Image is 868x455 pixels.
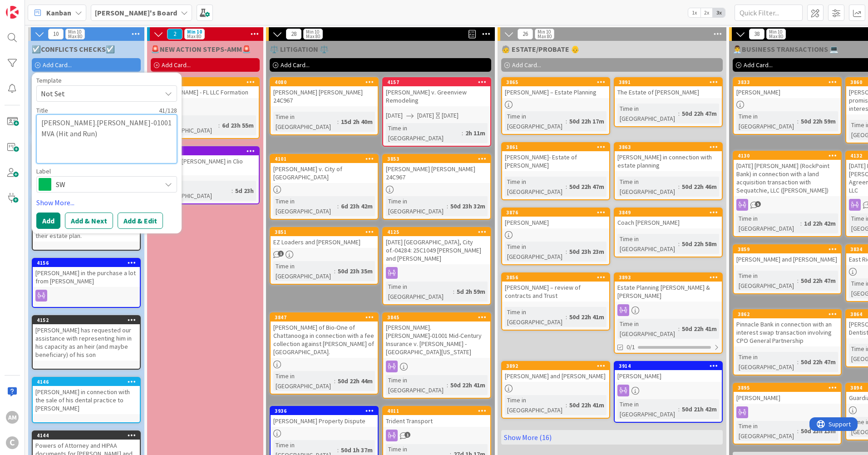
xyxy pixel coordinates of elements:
div: 5d 23h [233,186,256,196]
div: 3849 [615,208,722,217]
div: Min 10 [68,30,81,34]
span: 2 [167,29,182,40]
div: 41 / 128 [51,106,177,114]
div: 3892 [502,362,609,370]
div: 4011 [383,407,490,415]
div: 3862 [738,311,841,317]
div: [PERSON_NAME] in connection with the sale of his dental practice to [PERSON_NAME] [33,386,140,414]
div: Time in [GEOGRAPHIC_DATA] [273,196,337,216]
div: 4156[PERSON_NAME] in the purchase a lot from [PERSON_NAME] [33,259,140,287]
span: 1 [278,251,284,257]
span: 3x [713,8,725,17]
div: 4101 [275,156,378,162]
div: 3862 [734,310,841,318]
div: 3861 [506,144,609,150]
span: : [566,400,567,410]
div: 4100 [152,78,259,86]
div: Time in [GEOGRAPHIC_DATA] [386,375,447,395]
span: 👨‍💼BUSINESS TRANSACTIONS 💻 [733,45,838,54]
div: Max 80 [769,34,783,39]
div: Time in [GEOGRAPHIC_DATA] [736,421,797,441]
div: [DATE] [442,111,459,120]
div: Pinnacle Bank in connection with an interest swap transaction involving CPO General Partnership [734,318,841,346]
div: [PERSON_NAME] [PERSON_NAME] 24C967 [383,163,490,183]
div: Coach [PERSON_NAME] [615,217,722,228]
div: 3863[PERSON_NAME] in connection with estate planning [615,143,722,171]
div: 3847 [275,314,378,321]
div: 4011 [387,408,490,414]
div: Time in [GEOGRAPHIC_DATA] [617,104,678,124]
div: 3851 [275,229,378,235]
div: 3853 [387,156,490,162]
div: 4125 [387,229,490,235]
a: 4146[PERSON_NAME] in connection with the sale of his dental practice to [PERSON_NAME] [32,377,141,423]
div: 3936 [275,408,378,414]
div: The Estate of [PERSON_NAME] [615,86,722,98]
div: 3849Coach [PERSON_NAME] [615,208,722,228]
div: Max 80 [187,34,201,39]
span: : [334,266,335,276]
a: 4126Refer out [PERSON_NAME] in Clio GrowTime in [GEOGRAPHIC_DATA]:5d 23h [151,146,260,204]
span: ☑️CONFLICTS CHECKS☑️ [32,45,115,54]
span: Add Card... [281,61,310,69]
div: [PERSON_NAME] v. Greenview Remodeling [383,86,490,106]
div: 50d 22h 41m [567,312,607,322]
div: [PERSON_NAME] [615,370,722,382]
div: 3851EZ Loaders and [PERSON_NAME] [271,228,378,248]
div: Time in [GEOGRAPHIC_DATA] [505,307,566,327]
div: 4101[PERSON_NAME] v. City of [GEOGRAPHIC_DATA] [271,155,378,183]
div: 3893 [619,274,722,281]
div: 3891The Estate of [PERSON_NAME] [615,78,722,98]
div: 3914[PERSON_NAME] [615,362,722,382]
div: 4146 [37,379,140,385]
div: 50d 22h 44m [335,376,375,386]
div: 3853[PERSON_NAME] [PERSON_NAME] 24C967 [383,155,490,183]
div: [PERSON_NAME] in the purchase a lot from [PERSON_NAME] [33,267,140,287]
span: Add Card... [744,61,773,69]
div: 3861 [502,143,609,151]
span: : [453,287,454,297]
a: 3893Estate Planning [PERSON_NAME] & [PERSON_NAME]Time in [GEOGRAPHIC_DATA]:50d 22h 41m0/1 [614,272,723,354]
div: 3833 [738,79,841,85]
a: 3892[PERSON_NAME] and [PERSON_NAME]Time in [GEOGRAPHIC_DATA]:50d 22h 41m [501,361,610,419]
span: 28 [286,29,301,40]
div: 4130 [734,152,841,160]
div: [PERSON_NAME] [734,86,841,98]
span: 0/1 [626,342,635,352]
a: 3851EZ Loaders and [PERSON_NAME]Time in [GEOGRAPHIC_DATA]:50d 23h 35m [270,227,379,285]
div: Time in [GEOGRAPHIC_DATA] [617,319,678,339]
div: 3862Pinnacle Bank in connection with an interest swap transaction involving CPO General Partnership [734,310,841,346]
div: 3893Estate Planning [PERSON_NAME] & [PERSON_NAME] [615,273,722,302]
a: 3856[PERSON_NAME] – review of contracts and TrustTime in [GEOGRAPHIC_DATA]:50d 22h 41m [501,272,610,331]
div: 4126 [156,148,259,154]
div: 3892 [506,363,609,369]
div: [PERSON_NAME] of Bio-One of Chattanooga in connection with a fee collection against [PERSON_NAME]... [271,321,378,358]
div: 4152 [37,317,140,323]
button: Add & Edit [118,213,163,229]
a: 3865[PERSON_NAME] – Estate PlanningTime in [GEOGRAPHIC_DATA]:50d 22h 17m [501,77,610,135]
div: 3876 [502,208,609,217]
span: ⚖️ LITIGATION ⚖️ [270,45,329,54]
span: [DATE] [386,111,403,120]
span: : [800,218,802,228]
div: 50d 23h 23m [567,247,607,257]
div: 3849 [619,209,722,216]
div: 4144 [33,431,140,440]
div: 50d 22h 17m [567,116,607,126]
div: 4156 [37,260,140,266]
span: : [566,182,567,192]
a: 3853[PERSON_NAME] [PERSON_NAME] 24C967Time in [GEOGRAPHIC_DATA]:50d 23h 32m [382,154,491,220]
div: 4144 [37,432,140,439]
span: Template [36,77,62,84]
div: 3847 [271,313,378,321]
div: [DATE] [PERSON_NAME] (RockPoint Bank) in connection with a land acquisition transaction with Sequ... [734,160,841,196]
div: 4125[DATE] [GEOGRAPHIC_DATA], City of.-04284: 25C1049 [PERSON_NAME] and [PERSON_NAME] [383,228,490,264]
a: 4080[PERSON_NAME] [PERSON_NAME] 24C967Time in [GEOGRAPHIC_DATA]:15d 2h 40m [270,77,379,135]
div: 50d 22h 46m [680,182,719,192]
span: : [797,426,799,436]
div: [PERSON_NAME] in connection with estate planning [615,151,722,171]
a: 4100[PERSON_NAME] - FL LLC FormationTime in [GEOGRAPHIC_DATA]:6d 23h 55m [151,77,260,139]
div: [PERSON_NAME] [734,392,841,404]
span: : [566,247,567,257]
div: 4157 [387,79,490,85]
